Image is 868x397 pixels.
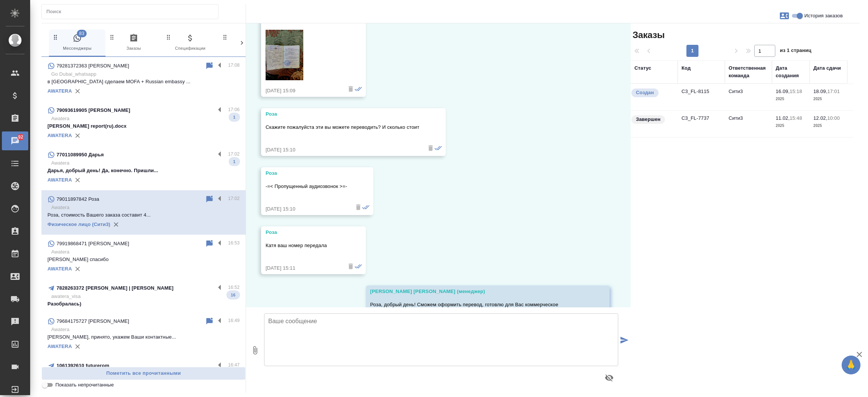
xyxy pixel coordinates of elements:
[205,239,214,248] div: Пометить непрочитанным
[41,57,246,101] div: 79281372363 [PERSON_NAME]17:08Go Dubai_whatsappв [GEOGRAPHIC_DATA] сделаем MOFA + Russian embassy...
[47,333,240,341] p: [PERSON_NAME], принято, укажем Ваши контактные...
[47,300,240,308] p: Разобралась)
[47,177,72,183] a: AWATERA
[725,84,772,110] td: Сити3
[165,34,172,41] svg: Зажми и перетащи, чтобы поменять порядок вкладок
[57,284,173,292] p: 7828263372 [PERSON_NAME] | [PERSON_NAME]
[47,88,72,94] a: AWATERA
[775,7,793,25] button: Заявки
[813,95,844,103] p: 2025
[228,284,240,291] p: 16:52
[842,356,860,374] button: 🙏
[845,357,857,373] span: 🙏
[776,95,806,103] p: 2025
[47,266,72,272] a: AWATERA
[222,34,229,41] svg: Зажми и перетащи, чтобы поменять порядок вкладок
[229,113,240,121] span: 1
[228,195,240,202] p: 17:02
[51,293,240,300] p: awatera_visa
[2,131,28,150] a: 92
[57,62,129,70] p: 79281372363 [PERSON_NAME]
[47,78,240,86] p: в [GEOGRAPHIC_DATA] сделаем MOFA + Russian embassy ...
[600,369,618,387] button: Предпросмотр
[813,89,827,94] p: 18.09,
[266,110,419,118] div: Роза
[631,115,674,125] div: Выставляет КМ при направлении счета или после выполнения всех работ/сдачи заказа клиенту. Окончат...
[47,211,240,219] p: Роза, стоимость Вашего заказа составит 4...
[790,115,802,121] p: 15:48
[57,362,109,370] p: 1061392610 futurerom
[228,150,240,158] p: 17:02
[266,124,419,131] p: Скажите пожалуйста эти вы можете переводить? И сколько стоит
[41,146,246,190] div: 77011089950 Дарья17:02AwateraДарья, добрый день! Да, конечно. Пришли...1AWATERA
[729,64,768,79] div: Ответственная команда
[776,115,790,121] p: 11.02,
[228,239,240,247] p: 16:53
[631,88,674,98] div: Выставляется автоматически при создании заказа
[266,30,303,80] img: Thumbnail
[57,195,99,203] p: 79011897842 Роза
[41,101,246,146] div: 79093619905 [PERSON_NAME]17:06Awatera[PERSON_NAME] report(ru).docx1AWATERA
[678,111,725,137] td: C3_FL-7737
[631,29,665,41] span: Заказы
[228,317,240,324] p: 16:49
[266,87,339,95] div: [DATE] 15:09
[108,34,116,41] svg: Зажми и перетащи, чтобы поменять порядок вкладок
[57,151,104,159] p: 77011089950 Дарья
[370,288,584,295] div: [PERSON_NAME] [PERSON_NAME] (менеджер)
[72,86,83,97] button: Удалить привязку
[636,89,654,96] p: Создан
[47,167,240,174] p: Дарья, добрый день! Да, конечно. Пришли...
[46,369,241,378] span: Пометить все прочитанными
[41,190,246,235] div: 79011897842 Роза17:02AwateraРоза, стоимость Вашего заказа составит 4...Физическое лицо (Сити3)
[57,240,129,247] p: 79919868471 [PERSON_NAME]
[51,326,240,333] p: Awatera
[41,235,246,279] div: 79919868471 [PERSON_NAME]16:53Awatera[PERSON_NAME] спасибоAWATERA
[813,122,844,130] p: 2025
[51,70,240,78] p: Go Dubai_whatsapp
[804,12,843,20] span: История заказов
[41,357,246,390] div: 1061392610 futurerom16:47awatera_visaПодскажите приглашение будет с принимающ...1
[41,367,246,380] button: Пометить все прочитанными
[266,264,339,272] div: [DATE] 15:11
[226,291,240,299] span: 16
[790,89,802,94] p: 15:18
[110,219,122,230] button: Удалить привязку
[72,130,83,141] button: Удалить привязку
[51,159,240,167] p: Awatera
[776,89,790,94] p: 16.09,
[780,46,811,57] span: из 1 страниц
[205,195,214,204] div: Пометить непрочитанным
[57,107,130,114] p: 79093619905 [PERSON_NAME]
[827,115,840,121] p: 10:00
[52,34,102,52] span: Мессенджеры
[165,34,215,52] span: Спецификации
[57,318,129,325] p: 79684175727 [PERSON_NAME]
[41,279,246,312] div: 7828263372 [PERSON_NAME] | [PERSON_NAME]16:52awatera_visaРазобралась)16
[14,133,28,141] span: 92
[51,248,240,256] p: Awatera
[725,111,772,137] td: Сити3
[51,115,240,122] p: Awatera
[370,301,584,316] p: Роза, добрый день! Сможем оформить перевод, готовлю для Вас коммерческое предложение
[205,317,214,326] div: Пометить непрочитанным
[266,169,347,177] div: Роза
[266,146,419,154] div: [DATE] 15:10
[813,115,827,121] p: 12.02,
[266,229,339,236] div: Роза
[205,61,214,70] div: Пометить непрочитанным
[47,344,72,349] a: AWATERA
[51,204,240,211] p: Awatera
[108,34,159,52] span: Заказы
[47,256,240,263] p: [PERSON_NAME] спасибо
[228,61,240,69] p: 17:08
[228,106,240,113] p: 17:06
[266,242,339,249] p: Катя ваш номер передала
[47,221,110,227] a: Физическое лицо (Сити3)
[678,84,725,110] td: C3_FL-8115
[813,64,841,72] div: Дата сдачи
[266,183,347,190] p: -=< Пропущенный аудиозвонок >=-
[47,133,72,138] a: AWATERA
[776,122,806,130] p: 2025
[55,381,114,389] span: Показать непрочитанные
